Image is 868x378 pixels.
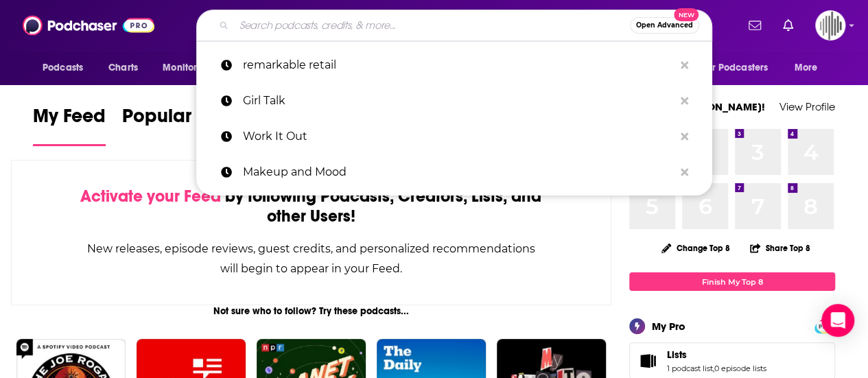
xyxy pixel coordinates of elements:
button: open menu [785,55,835,81]
span: , [713,364,714,373]
a: Show notifications dropdown [743,14,766,37]
a: Work It Out [196,119,712,154]
span: Monitoring [163,58,211,78]
span: My Feed [33,104,106,136]
button: Show profile menu [815,10,845,40]
span: Lists [667,349,687,361]
span: New [674,8,699,21]
button: Change Top 8 [653,239,738,257]
span: Activate your Feed [80,186,221,206]
a: Finish My Top 8 [629,272,835,291]
button: Share Top 8 [749,235,811,261]
p: remarkable retail [243,47,674,83]
a: View Profile [779,100,835,113]
div: Open Intercom Messenger [821,304,854,337]
div: by following Podcasts, Creators, Lists, and other Users! [80,187,542,226]
span: Logged in as gpg2 [815,10,845,40]
a: 0 episode lists [714,364,766,373]
img: User Profile [815,10,845,40]
a: Show notifications dropdown [777,14,799,37]
a: Lists [667,349,766,361]
button: open menu [693,55,788,81]
p: Work It Out [243,119,674,154]
a: Lists [634,351,661,370]
a: My Feed [33,104,106,146]
div: Not sure who to follow? Try these podcasts... [11,305,611,317]
button: open menu [153,55,229,81]
img: Podchaser - Follow, Share and Rate Podcasts [23,12,154,38]
a: remarkable retail [196,47,712,83]
span: Podcasts [43,58,83,78]
a: Girl Talk [196,83,712,119]
a: Charts [99,55,146,81]
input: Search podcasts, credits, & more... [234,14,630,36]
a: PRO [817,320,833,331]
a: Makeup and Mood [196,154,712,190]
div: My Pro [652,320,685,333]
a: Popular Feed [122,104,239,146]
span: More [795,58,818,78]
p: Makeup and Mood [243,154,674,190]
div: Search podcasts, credits, & more... [196,10,712,41]
span: Charts [108,58,138,78]
span: PRO [817,321,833,331]
span: For Podcasters [702,58,768,78]
div: New releases, episode reviews, guest credits, and personalized recommendations will begin to appe... [80,239,542,279]
span: Open Advanced [636,22,693,29]
button: open menu [33,55,101,81]
p: Girl Talk [243,83,674,119]
button: Open AdvancedNew [630,17,699,34]
span: Popular Feed [122,104,239,136]
a: 1 podcast list [667,364,713,373]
